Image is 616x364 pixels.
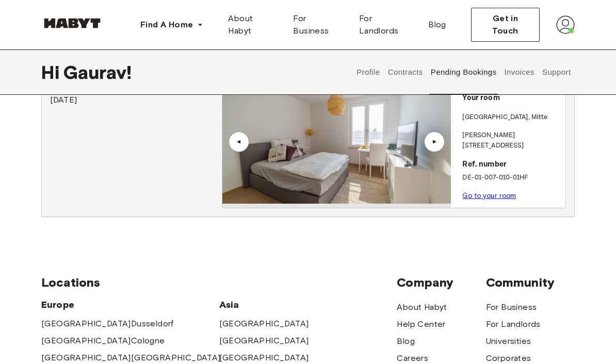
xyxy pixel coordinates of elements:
[285,8,350,41] a: For Business
[41,299,219,311] span: Europe
[219,299,308,311] span: Asia
[41,275,397,290] span: Locations
[234,139,244,145] div: ▲
[351,8,420,41] a: For Landlords
[140,19,193,31] span: Find A Home
[429,139,440,145] div: ▲
[41,352,131,364] a: [GEOGRAPHIC_DATA]
[462,92,561,104] p: Your room
[462,130,561,151] p: [PERSON_NAME][STREET_ADDRESS]
[222,80,451,204] img: Image of the room
[41,335,131,347] a: [GEOGRAPHIC_DATA]
[486,318,541,330] a: For Landlords
[503,49,536,95] button: Invoices
[131,335,165,347] a: Cologne
[428,19,446,31] span: Blog
[462,112,547,123] p: [GEOGRAPHIC_DATA] , Mitte
[63,61,132,83] span: Gaurav !
[397,275,485,290] span: Company
[219,335,309,347] a: [GEOGRAPHIC_DATA]
[131,318,174,330] a: Dusseldorf
[397,318,445,330] a: Help Center
[359,12,412,37] span: For Landlords
[386,49,424,95] button: Contracts
[471,8,540,42] button: Get in Touch
[132,14,212,35] button: Find A Home
[219,318,309,330] a: [GEOGRAPHIC_DATA]
[41,61,63,83] span: Hi
[293,12,342,37] span: For Business
[41,18,103,28] img: Habyt
[462,173,561,183] p: DE-01-007-010-01HF
[486,275,575,290] span: Community
[480,12,531,37] span: Get in Touch
[355,49,382,95] button: Profile
[228,12,277,37] span: About Habyt
[486,335,531,348] a: Universities
[397,301,447,313] a: About Habyt
[429,49,498,95] button: Pending Bookings
[541,49,572,95] button: Support
[556,15,575,34] img: avatar
[353,49,575,95] div: user profile tabs
[219,352,309,364] a: [GEOGRAPHIC_DATA]
[462,192,516,200] a: Go to your room
[131,352,221,364] a: [GEOGRAPHIC_DATA]
[420,8,455,41] a: Blog
[462,159,561,171] p: Ref. number
[397,335,415,348] a: Blog
[486,301,537,313] a: For Business
[41,318,131,330] a: [GEOGRAPHIC_DATA]
[220,8,285,41] a: About Habyt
